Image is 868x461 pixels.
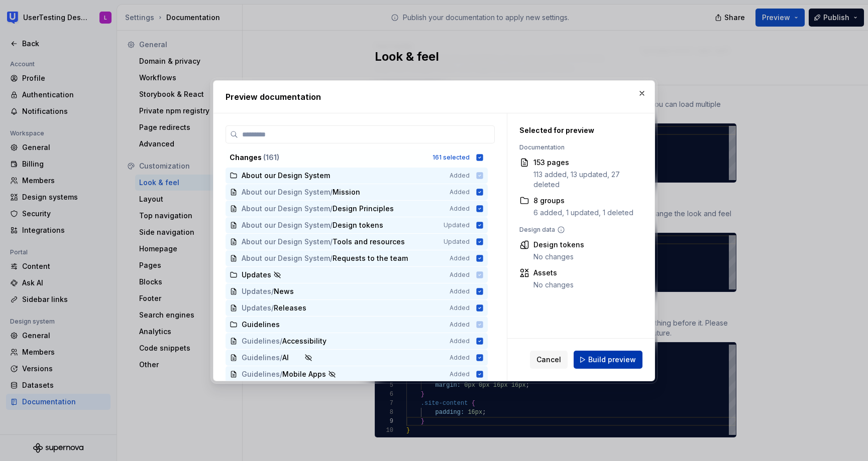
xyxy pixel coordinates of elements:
[333,187,360,197] span: Mission
[282,369,326,379] span: Mobile Apps
[333,204,394,214] span: Design Principles
[450,337,470,345] span: Added
[242,237,330,247] span: About our Design System
[536,355,561,365] span: Cancel
[280,336,282,346] span: /
[242,303,271,313] span: Updates
[533,196,633,206] div: 8 groups
[450,188,470,196] span: Added
[242,286,271,296] span: Updates
[280,369,282,379] span: /
[533,280,574,290] div: No changes
[280,353,282,363] span: /
[333,237,405,247] span: Tools and resources
[519,125,637,135] div: Selected for preview
[242,220,330,230] span: About our Design System
[450,304,470,312] span: Added
[533,268,574,278] div: Assets
[330,187,333,197] span: /
[533,158,637,168] div: 153 pages
[444,221,470,229] span: Updated
[533,208,633,218] div: 6 added, 1 updated, 1 deleted
[242,187,330,197] span: About our Design System
[450,254,470,262] span: Added
[450,354,470,362] span: Added
[263,153,279,162] span: ( 161 )
[533,170,637,190] div: 113 added, 13 updated, 27 deleted
[271,303,274,313] span: /
[574,351,642,369] button: Build preview
[271,286,274,296] span: /
[333,220,383,230] span: Design tokens
[519,226,637,234] div: Design data
[533,240,584,250] div: Design tokens
[230,152,426,163] div: Changes
[432,153,470,162] div: 161 selected
[330,220,333,230] span: /
[533,252,584,262] div: No changes
[274,286,294,296] span: News
[588,355,636,365] span: Build preview
[450,205,470,213] span: Added
[282,336,327,346] span: Accessibility
[274,303,306,313] span: Releases
[444,238,470,246] span: Updated
[330,253,333,263] span: /
[450,370,470,378] span: Added
[450,287,470,295] span: Added
[330,204,333,214] span: /
[242,253,330,263] span: About our Design System
[242,353,280,363] span: Guidelines
[519,143,637,151] div: Documentation
[530,351,568,369] button: Cancel
[330,237,333,247] span: /
[333,253,408,263] span: Requests to the team
[226,91,642,103] h2: Preview documentation
[282,353,302,363] span: AI
[242,369,280,379] span: Guidelines
[242,204,330,214] span: About our Design System
[242,336,280,346] span: Guidelines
